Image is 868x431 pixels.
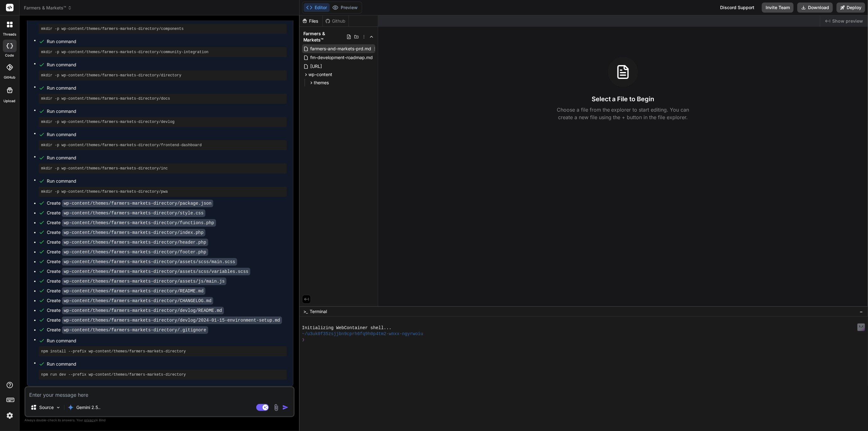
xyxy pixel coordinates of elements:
div: Create [47,210,205,216]
span: Terminal [310,308,327,315]
div: Create [47,249,208,255]
pre: mkdir -p wp-content/themes/farmers-markets-directory/pwa [41,189,284,194]
img: icon [282,404,289,411]
code: wp-content/themes/farmers-markets-directory/footer.php [62,248,208,256]
label: GitHub [4,75,15,80]
img: attachment [273,404,280,411]
span: farmers-and-markets-prd.md [310,45,372,52]
button: Editor [304,3,330,12]
span: privacy [84,418,95,422]
span: ❯ [302,337,305,343]
span: Run command [47,38,287,45]
code: wp-content/themes/farmers-markets-directory/CHANGELOG.md [62,297,213,305]
span: Run command [47,85,287,91]
span: Run command [47,131,287,138]
div: Create [47,229,205,236]
span: Farmers & Markets™ [24,5,72,11]
div: Create [47,278,226,285]
label: threads [3,32,16,37]
pre: npm run dev --prefix wp-content/themes/farmers-markets-directory [41,372,284,377]
span: Run command [47,155,287,161]
div: Create [47,258,237,265]
pre: npm install --prefix wp-content/themes/farmers-markets-directory [41,349,284,354]
code: wp-content/themes/farmers-markets-directory/header.php [62,239,208,246]
span: Run command [47,361,287,367]
img: Gemini 2.5 Pro [68,404,74,411]
code: wp-content/themes/farmers-markets-directory/assets/scss/main.scss [62,258,237,266]
label: Upload [4,98,16,104]
span: themes [314,80,329,86]
div: Create [47,297,213,304]
label: code [5,53,14,58]
code: wp-content/themes/farmers-markets-directory/style.css [62,209,205,217]
pre: mkdir -p wp-content/themes/farmers-markets-directory/components [41,26,284,31]
div: Discord Support [716,3,758,13]
div: Create [47,219,216,226]
code: wp-content/themes/farmers-markets-directory/functions.php [62,219,216,227]
button: Preview [330,3,361,12]
code: wp-content/themes/farmers-markets-directory/package.json [62,200,213,207]
pre: mkdir -p wp-content/themes/farmers-markets-directory/devlog [41,119,284,124]
code: wp-content/themes/farmers-markets-directory/assets/scss/variables.scss [62,268,250,275]
button: Invite Team [762,3,794,13]
code: wp-content/themes/farmers-markets-directory/.gitignore [62,326,208,334]
button: − [858,307,864,317]
div: Create [47,239,208,246]
pre: mkdir -p wp-content/themes/farmers-markets-directory/inc [41,166,284,171]
span: [URL] [310,63,323,70]
span: − [860,308,863,315]
button: Deploy [837,3,865,13]
div: Create [47,317,282,323]
div: Create [47,327,208,333]
span: ~/u3uk0f35zsjjbn9cprh6fq9h0p4tm2-wnxx-ngyrwoiu [302,331,423,337]
div: Create [47,307,224,314]
button: Download [797,3,833,13]
code: wp-content/themes/farmers-markets-directory/devlog/2024-01-15-environment-setup.md [62,317,282,324]
div: Github [323,18,349,24]
div: Create [47,200,213,207]
code: wp-content/themes/farmers-markets-directory/devlog/README.md [62,307,224,314]
p: Choose a file from the explorer to start editing. You can create a new file using the + button in... [553,106,693,121]
span: Initializing WebContainer shell... [302,325,392,331]
span: Show preview [832,18,863,24]
div: Create [47,288,205,294]
pre: mkdir -p wp-content/themes/farmers-markets-directory/directory [41,73,284,78]
span: Farmers & Markets™ [303,30,346,43]
code: wp-content/themes/farmers-markets-directory/index.php [62,229,205,236]
div: Files [300,18,323,24]
p: Source [39,404,54,411]
span: Run command [47,108,287,114]
span: >_ [303,308,308,315]
img: Pick Models [56,405,61,410]
p: Gemini 2.5.. [76,404,100,411]
span: Run command [47,62,287,68]
span: fm-development-roadmap.md [310,54,374,61]
img: settings [4,410,15,421]
h3: Select a File to Begin [592,95,654,103]
code: wp-content/themes/farmers-markets-directory/assets/js/main.js [62,278,226,285]
pre: mkdir -p wp-content/themes/farmers-markets-directory/community-integration [41,50,284,55]
p: Always double-check its answers. Your in Bind [24,417,295,423]
span: Run command [47,178,287,184]
code: wp-content/themes/farmers-markets-directory/README.md [62,287,205,295]
pre: mkdir -p wp-content/themes/farmers-markets-directory/docs [41,96,284,101]
span: wp-content [309,71,333,78]
span: Run command [47,338,287,344]
div: Create [47,268,250,275]
pre: mkdir -p wp-content/themes/farmers-markets-directory/frontend-dashboard [41,143,284,148]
